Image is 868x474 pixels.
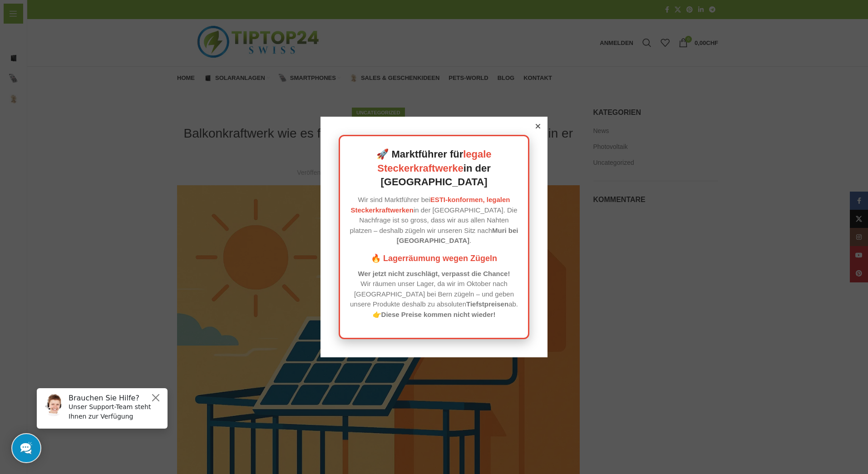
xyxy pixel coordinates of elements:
p: Wir räumen unser Lager, da wir im Oktober nach [GEOGRAPHIC_DATA] bei Bern zügeln – und geben unse... [349,269,519,320]
img: Customer service [13,13,35,35]
p: Unser Support-Team steht Ihnen zur Verfügung [39,21,133,40]
strong: Wer jetzt nicht zuschlägt, verpasst die Chance! [358,270,510,277]
h2: 🚀 Marktführer für in der [GEOGRAPHIC_DATA] [349,148,519,189]
strong: Diese Preise kommen nicht wieder! [381,311,496,318]
a: ESTI-konformen, legalen Steckerkraftwerken [350,196,510,214]
strong: Tiefstpreisen [466,300,508,308]
h3: 🔥 Lagerräumung wegen Zügeln [349,253,519,264]
button: Close [121,11,132,22]
p: Wir sind Marktführer bei in der [GEOGRAPHIC_DATA]. Die Nachfrage ist so gross, dass wir aus allen... [349,195,519,246]
a: legale Steckerkraftwerke [377,148,491,174]
h6: Brauchen Sie Hilfe? [39,13,133,21]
